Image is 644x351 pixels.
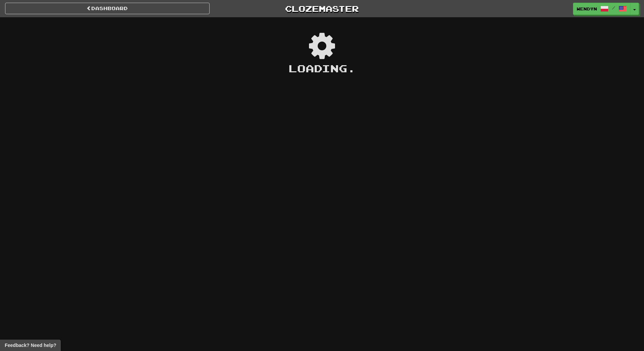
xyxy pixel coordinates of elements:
[5,3,210,14] a: Dashboard
[5,342,56,349] span: Open feedback widget
[220,3,424,15] a: Clozemaster
[573,3,630,15] a: WendyN /
[612,5,615,10] span: /
[577,6,597,12] span: WendyN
